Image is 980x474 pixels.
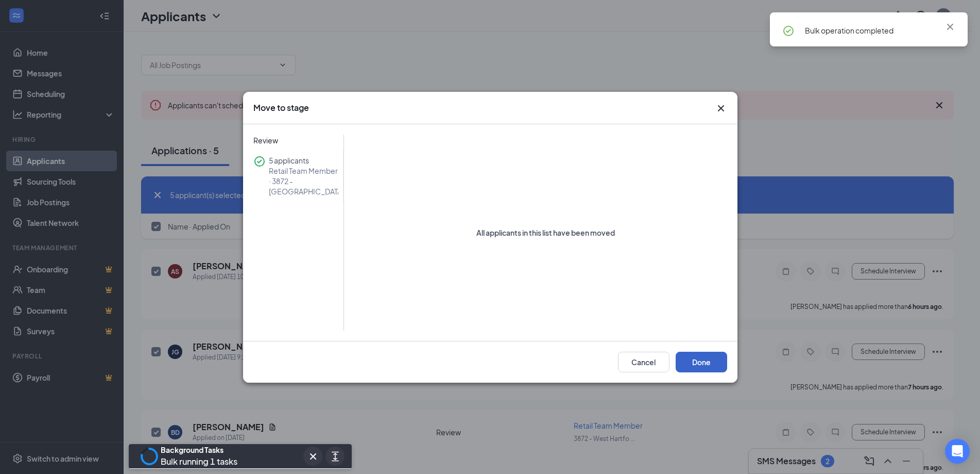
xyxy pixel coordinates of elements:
[253,155,266,168] svg: CheckmarkCircle
[329,450,341,463] svg: ArrowsExpand
[476,227,615,238] p: All applicants in this list have been moved
[618,352,669,372] button: Cancel
[253,102,309,113] h3: Move to stage
[269,155,338,166] p: 5 applicants
[945,439,970,464] div: Open Intercom Messenger
[243,135,343,146] span: Review
[307,450,319,463] svg: Cross
[782,25,795,37] svg: CheckmarkCircle
[161,456,237,467] span: Bulk running 1 tasks
[676,352,727,372] button: Done
[715,102,727,115] button: Close
[944,21,956,33] svg: Cross
[161,445,237,455] div: Background Tasks
[805,26,893,35] span: Bulk operation completed
[269,166,338,197] p: Retail Team Member · 3872 - [GEOGRAPHIC_DATA]
[715,102,727,115] svg: Cross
